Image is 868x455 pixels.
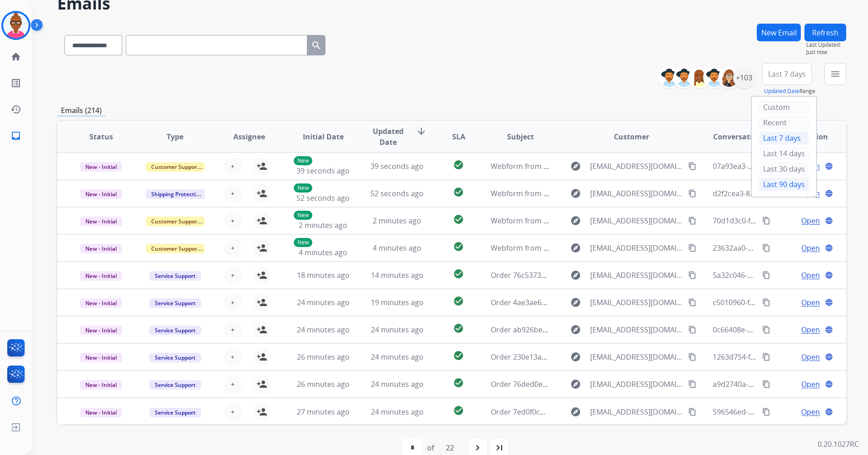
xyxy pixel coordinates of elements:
[370,161,424,171] span: 39 seconds ago
[590,324,683,335] span: [EMAIL_ADDRESS][DOMAIN_NAME]
[713,243,848,253] span: 23632aa0-2a3c-424f-b369-bd90ff892629
[491,379,649,389] span: Order 76ded0e8-2cfa-4f5b-8954-fa4d7e314eb7
[256,215,267,226] mat-icon: person_add
[80,244,122,253] span: New - Initial
[759,100,809,114] div: Custom
[297,352,350,362] span: 26 minutes ago
[713,379,849,389] span: a9d2740a-004f-4fde-b4f2-1dd2e0c3816b
[713,297,846,307] span: c5010960-f801-4c60-8e22-822fd821c88f
[231,188,235,199] span: +
[825,271,833,279] mat-icon: language
[453,159,464,170] mat-icon: check_circle
[801,215,820,226] span: Open
[590,351,683,362] span: [EMAIL_ADDRESS][DOMAIN_NAME]
[688,217,696,225] mat-icon: content_copy
[762,217,770,225] mat-icon: content_copy
[768,72,806,76] span: Last 7 days
[146,217,205,226] span: Customer Support
[762,326,770,334] mat-icon: content_copy
[224,348,242,366] button: +
[713,270,852,280] span: 5a32c046-bb9c-453d-8d23-1b27bcf91e4e
[491,352,651,362] span: Order 230e13ab-d07e-45b6-88cf-4ac871a57550
[688,271,696,279] mat-icon: content_copy
[80,380,122,390] span: New - Initial
[688,162,696,170] mat-icon: content_copy
[762,380,770,388] mat-icon: content_copy
[256,406,267,417] mat-icon: person_add
[299,220,347,230] span: 2 minutes ago
[149,380,201,390] span: Service Support
[801,242,820,253] span: Open
[80,326,122,335] span: New - Initial
[590,242,683,253] span: [EMAIL_ADDRESS][DOMAIN_NAME]
[713,325,851,335] span: 0c66408e-eaa3-4d17-b799-3d18e51dff41
[146,244,205,253] span: Customer Support
[762,298,770,307] mat-icon: content_copy
[825,189,833,198] mat-icon: language
[688,189,696,198] mat-icon: content_copy
[224,293,242,312] button: +
[453,241,464,252] mat-icon: check_circle
[507,131,534,142] span: Subject
[371,352,424,362] span: 24 minutes ago
[491,216,696,226] span: Webform from [EMAIL_ADDRESS][DOMAIN_NAME] on [DATE]
[491,325,650,335] span: Order ab926be6-db13-4ff8-8768-cadcdeeef745
[10,78,21,89] mat-icon: list_alt
[801,270,820,281] span: Open
[825,244,833,252] mat-icon: language
[713,407,854,417] span: 596546ed-08e3-415b-a00d-b926e5984176
[590,270,683,281] span: [EMAIL_ADDRESS][DOMAIN_NAME]
[427,442,434,453] div: of
[57,105,105,116] p: Emails (214)
[224,212,242,230] button: +
[80,271,122,281] span: New - Initial
[453,323,464,334] mat-icon: check_circle
[10,51,21,62] mat-icon: home
[825,408,833,416] mat-icon: language
[762,353,770,361] mat-icon: content_copy
[416,126,427,137] mat-icon: arrow_downward
[590,215,683,226] span: [EMAIL_ADDRESS][DOMAIN_NAME]
[149,408,201,417] span: Service Support
[764,87,815,95] span: Range
[570,242,581,253] mat-icon: explore
[494,442,505,453] mat-icon: last_page
[759,116,809,129] div: Recent
[80,162,122,172] span: New - Initial
[713,161,853,171] span: 07a93ea3-49c7-4a23-a721-83572640224d
[762,271,770,279] mat-icon: content_copy
[224,157,242,175] button: +
[491,243,696,253] span: Webform from [EMAIL_ADDRESS][DOMAIN_NAME] on [DATE]
[371,270,424,280] span: 14 minutes ago
[801,297,820,308] span: Open
[231,297,235,308] span: +
[759,162,809,176] div: Last 30 days
[256,324,267,335] mat-icon: person_add
[759,147,809,160] div: Last 14 days
[806,49,846,56] span: Just now
[804,24,846,41] button: Refresh
[149,326,201,335] span: Service Support
[614,131,649,142] span: Customer
[825,380,833,388] mat-icon: language
[149,271,201,281] span: Service Support
[453,187,464,198] mat-icon: check_circle
[224,403,242,421] button: +
[830,69,841,79] mat-icon: menu
[224,266,242,284] button: +
[453,405,464,416] mat-icon: check_circle
[688,244,696,252] mat-icon: content_copy
[453,296,464,307] mat-icon: check_circle
[294,183,312,193] p: New
[231,324,235,335] span: +
[762,244,770,252] mat-icon: content_copy
[825,353,833,361] mat-icon: language
[231,379,235,390] span: +
[373,216,421,226] span: 2 minutes ago
[806,41,846,49] span: Last Updated:
[297,407,350,417] span: 27 minutes ago
[297,297,350,307] span: 24 minutes ago
[825,162,833,170] mat-icon: language
[491,407,647,417] span: Order 7ed0f0cb-9d62-4f2c-b1a3-81fbf8b0a338
[757,24,801,41] button: New Email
